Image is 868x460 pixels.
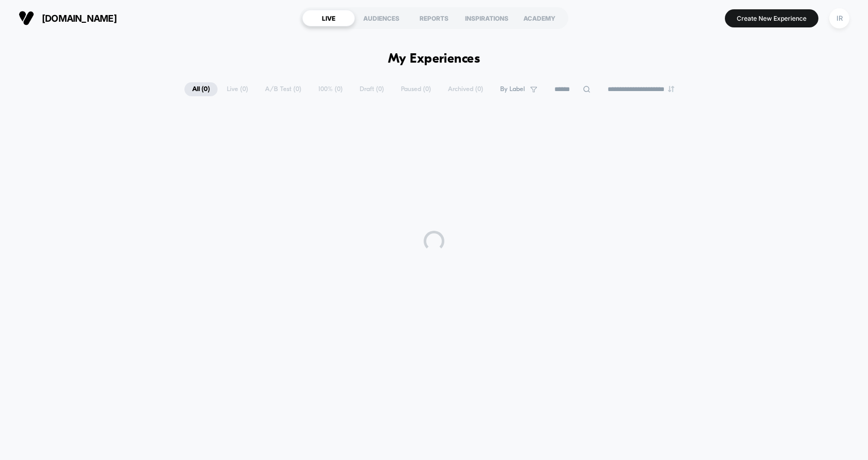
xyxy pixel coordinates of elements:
button: Create New Experience [725,9,818,27]
div: LIVE [302,10,355,26]
button: IR [826,8,853,29]
div: IR [829,8,849,28]
div: ACADEMY [513,10,566,26]
img: Visually logo [19,10,34,26]
h1: My Experiences [388,52,481,67]
div: INSPIRATIONS [460,10,513,26]
div: REPORTS [408,10,460,26]
button: [DOMAIN_NAME] [16,10,120,26]
span: By Label [500,85,525,93]
span: All ( 0 ) [184,82,218,96]
div: AUDIENCES [355,10,408,26]
img: end [668,86,674,92]
span: [DOMAIN_NAME] [42,13,117,24]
